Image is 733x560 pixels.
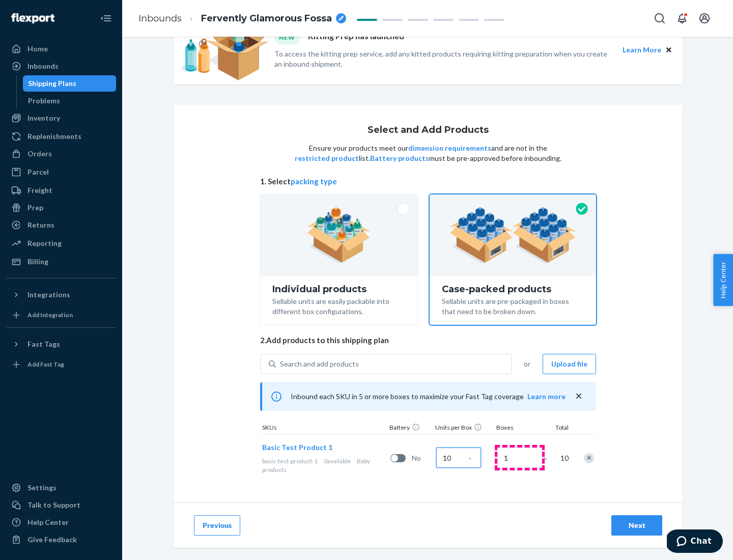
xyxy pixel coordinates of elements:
div: Total [545,423,571,434]
div: Add Fast Tag [27,360,64,369]
a: Shipping Plans [23,75,117,92]
div: NEW [274,31,300,44]
button: Previous [194,515,240,536]
button: close [574,391,584,402]
div: Sellable units are pre-packaged in boxes that need to be broken down. [442,294,584,317]
a: Reporting [6,235,116,251]
img: individual-pack.facf35554cb0f1810c75b2bd6df2d64e.png [307,207,371,263]
button: restricted product [295,153,359,163]
button: Basic Test Product 1 [262,442,332,453]
div: Parcel [27,167,49,177]
span: = [543,453,553,463]
button: packing type [291,176,337,187]
p: Kitting Prep has launched [308,31,404,44]
div: Billing [27,257,48,267]
a: Orders [6,146,116,162]
div: Prep [27,203,43,213]
a: Inbounds [6,58,116,74]
div: Battery [387,423,433,434]
div: Inventory [27,113,60,123]
button: Give Feedback [6,531,116,548]
div: Talk to Support [27,500,80,510]
a: Billing [6,254,116,270]
span: 1. Select [260,176,596,187]
div: Baby products [262,457,386,474]
div: Freight [27,185,52,195]
div: Returns [27,220,54,230]
div: Fast Tags [27,339,60,349]
button: Next [611,515,662,536]
a: Problems [23,93,117,109]
div: Orders [27,149,52,159]
button: Battery products [370,153,429,163]
span: Basic Test Product 1 [262,443,332,452]
div: Inbounds [27,61,59,71]
button: dimension requirements [408,143,491,153]
div: Sellable units are easily packable into different box configurations. [272,294,405,317]
div: Boxes [494,423,545,434]
div: Give Feedback [27,535,77,545]
div: Individual products [272,284,405,294]
a: Prep [6,200,116,216]
a: Help Center [6,514,116,530]
div: Search and add products [280,359,359,369]
h1: Select and Add Products [368,125,489,135]
p: Ensure your products meet our and are not in the list. must be pre-approved before inbounding. [294,143,562,163]
div: Home [27,44,48,54]
div: Units per Box [433,423,494,434]
span: Fervently Glamorous Fossa [201,12,332,25]
iframe: Opens a widget where you can chat to one of our agents [667,529,723,555]
img: Flexport logo [11,13,54,23]
p: To access the kitting prep service, add any kitted products requiring kitting preparation when yo... [274,49,613,69]
span: No [412,453,432,463]
a: Returns [6,217,116,233]
button: Close [663,44,674,55]
button: Talk to Support [6,497,116,513]
div: Replenishments [27,131,81,142]
div: Settings [27,483,57,493]
span: 2. Add products to this shipping plan [260,335,596,346]
a: Inventory [6,110,116,126]
div: SKUs [260,423,387,434]
button: Integrations [6,287,116,303]
button: Open account menu [694,8,715,29]
div: Problems [28,96,60,106]
div: Remove Item [584,453,594,463]
div: Reporting [27,238,62,248]
button: Learn more [527,391,566,402]
a: Add Integration [6,307,116,323]
ol: breadcrumbs [130,4,354,34]
img: case-pack.59cecea509d18c883b923b81aeac6d0b.png [449,207,576,263]
a: Inbounds [138,13,182,24]
a: Home [6,41,116,57]
span: or [524,359,530,369]
div: Next [620,520,654,530]
a: Parcel [6,164,116,180]
button: Close Navigation [96,8,116,29]
button: Open Search Box [650,8,670,29]
div: Add Integration [27,311,73,319]
div: Case-packed products [442,284,584,294]
a: Freight [6,182,116,199]
button: Learn More [623,44,661,55]
input: Case Quantity [436,447,481,468]
span: 10 [558,453,569,463]
input: Number of boxes [497,447,542,468]
div: Shipping Plans [28,78,76,89]
span: basic-test-product-1 [262,457,318,465]
div: Inbound each SKU in 5 or more boxes to maximize your Fast Tag coverage [260,382,596,411]
div: Integrations [27,290,70,300]
button: Fast Tags [6,336,116,352]
button: Upload file [543,354,596,374]
a: Replenishments [6,128,116,145]
div: Help Center [27,517,69,527]
a: Add Fast Tag [6,356,116,373]
span: 0 available [324,457,351,465]
a: Settings [6,480,116,496]
button: Open notifications [672,8,692,29]
button: Help Center [713,254,733,306]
